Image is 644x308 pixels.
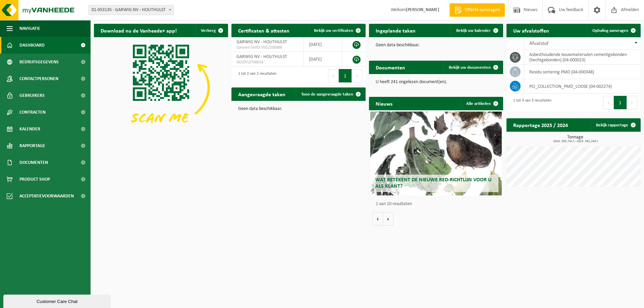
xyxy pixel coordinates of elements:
button: Next [352,69,362,82]
span: Offerte aanvragen [463,7,501,13]
td: PCI_COLLECTION_PMD_LOOSE (04-002274) [524,79,641,94]
a: Ophaling aanvragen [587,24,640,37]
button: Vorige [372,212,383,226]
a: Bekijk uw certificaten [309,24,365,37]
button: Volgende [383,212,393,226]
span: Gebruikers [19,87,45,104]
span: Documenten [19,154,48,171]
iframe: chat widget [3,293,112,308]
a: Bekijk uw documenten [443,61,502,74]
td: [DATE] [304,52,342,67]
span: Contracten [19,104,46,121]
span: 01-053135 - GARWIG NV - HOUTHULST [89,5,173,15]
h2: Uw afvalstoffen [506,24,556,37]
img: Download de VHEPlus App [94,37,228,138]
td: residu sortering PMD (04-000348) [524,65,641,79]
span: Kalender [19,121,40,137]
span: GARWIG NV - HOUTHULST [236,40,287,45]
div: 1 tot 2 van 2 resultaten [235,68,276,83]
span: 2024: 393,741 t - 2025: 382,240 t [510,140,641,143]
span: Consent-SelfD-VEG2200088 [236,45,299,50]
span: Product Shop [19,171,50,188]
h2: Download nu de Vanheede+ app! [94,24,183,37]
strong: [PERSON_NAME] [406,7,439,12]
button: Verberg [196,24,227,37]
button: Previous [328,69,339,82]
a: Offerte aanvragen [449,3,505,17]
span: Acceptatievoorwaarden [19,188,74,204]
p: Geen data beschikbaar. [238,107,359,111]
div: 1 tot 3 van 3 resultaten [510,95,551,110]
h2: Rapportage 2025 / 2024 [506,118,575,131]
span: Navigatie [19,20,40,37]
a: Bekijk uw kalender [451,24,502,37]
td: asbesthoudende bouwmaterialen cementgebonden (hechtgebonden) (04-000023) [524,50,641,65]
span: Bekijk uw documenten [449,65,491,70]
h2: Certificaten & attesten [231,24,296,37]
a: Wat betekent de nieuwe RED-richtlijn voor u als klant? [370,112,502,195]
td: [DATE] [304,37,342,52]
p: 1 van 10 resultaten [376,202,500,206]
span: Afvalstof [529,41,548,46]
h3: Tonnage [510,135,641,143]
span: Bedrijfsgegevens [19,54,59,70]
span: Contactpersonen [19,70,58,87]
span: Bekijk uw kalender [456,28,491,33]
span: 01-053135 - GARWIG NV - HOUTHULST [89,5,174,15]
button: 1 [339,69,352,82]
span: DCSDVLST00018 [236,60,299,65]
a: Alle artikelen [461,97,502,110]
h2: Nieuws [369,97,399,110]
span: Rapportage [19,137,45,154]
span: GARWIG NV - HOUTHULST [236,54,287,59]
a: Bekijk rapportage [591,118,640,132]
h2: Ingeplande taken [369,24,422,37]
p: U heeft 241 ongelezen document(en). [376,80,496,84]
button: Previous [603,96,614,109]
button: Next [627,96,637,109]
p: Geen data beschikbaar. [376,43,496,48]
h2: Documenten [369,61,412,74]
span: Bekijk uw certificaten [314,28,353,33]
button: 1 [614,96,627,109]
span: Wat betekent de nieuwe RED-richtlijn voor u als klant? [375,177,491,189]
span: Dashboard [19,37,45,54]
h2: Aangevraagde taken [231,87,292,101]
span: Toon de aangevraagde taken [301,92,353,97]
a: Toon de aangevraagde taken [296,87,365,101]
span: Ophaling aanvragen [592,28,628,33]
span: Verberg [201,28,216,33]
